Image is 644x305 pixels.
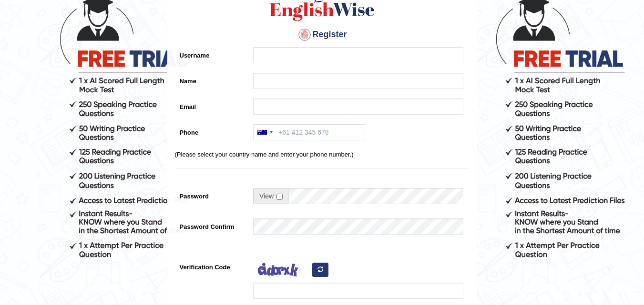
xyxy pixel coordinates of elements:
[175,98,249,111] label: Email
[254,125,276,140] div: Australia: +61
[175,188,249,201] label: Password
[175,150,470,159] p: (Please select your country name and enter your phone number.)
[276,194,283,200] input: Show/Hide Password
[175,218,249,231] label: Password Confirm
[175,124,249,137] label: Phone
[175,73,249,86] label: Name
[175,259,249,272] label: Verification Code
[253,124,365,140] input: +61 412 345 678
[175,47,249,60] label: Username
[175,27,470,42] h4: Register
